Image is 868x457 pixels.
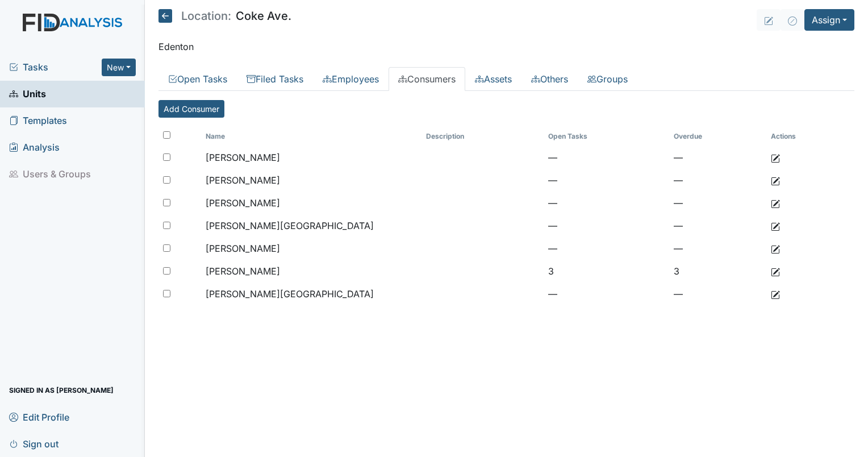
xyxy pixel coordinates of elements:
[206,288,374,300] span: [PERSON_NAME][GEOGRAPHIC_DATA]
[766,127,854,146] th: Actions
[9,85,46,103] span: Units
[313,67,389,91] a: Employees
[206,197,280,209] span: [PERSON_NAME]
[158,9,291,23] h5: Coke Ave.
[669,192,766,214] td: —
[158,67,237,91] a: Open Tasks
[669,127,766,146] th: Toggle SortBy
[669,282,766,305] td: —
[9,408,69,426] span: Edit Profile
[544,169,669,192] td: —
[544,282,669,305] td: —
[158,100,854,314] div: Consumers
[9,435,59,452] span: Sign out
[578,67,637,91] a: Groups
[9,139,60,156] span: Analysis
[181,10,231,22] span: Location:
[544,237,669,260] td: —
[544,127,669,146] th: Toggle SortBy
[544,214,669,237] td: —
[9,381,114,399] span: Signed in as [PERSON_NAME]
[206,243,280,254] span: [PERSON_NAME]
[163,131,170,139] input: Toggle All Rows Selected
[9,60,102,74] a: Tasks
[544,146,669,169] td: —
[544,192,669,214] td: —
[206,220,374,231] span: [PERSON_NAME][GEOGRAPHIC_DATA]
[206,152,280,163] span: [PERSON_NAME]
[9,112,67,130] span: Templates
[201,127,422,146] th: Toggle SortBy
[422,127,544,146] th: Toggle SortBy
[102,59,136,76] button: New
[669,214,766,237] td: —
[237,67,313,91] a: Filed Tasks
[521,67,578,91] a: Others
[158,40,854,53] p: Edenton
[669,169,766,192] td: —
[544,260,669,282] td: 3
[669,237,766,260] td: —
[465,67,521,91] a: Assets
[669,146,766,169] td: —
[389,67,465,91] a: Consumers
[158,100,224,118] a: Add Consumer
[669,260,766,282] td: 3
[206,175,280,186] span: [PERSON_NAME]
[804,9,854,31] button: Assign
[206,265,280,277] span: [PERSON_NAME]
